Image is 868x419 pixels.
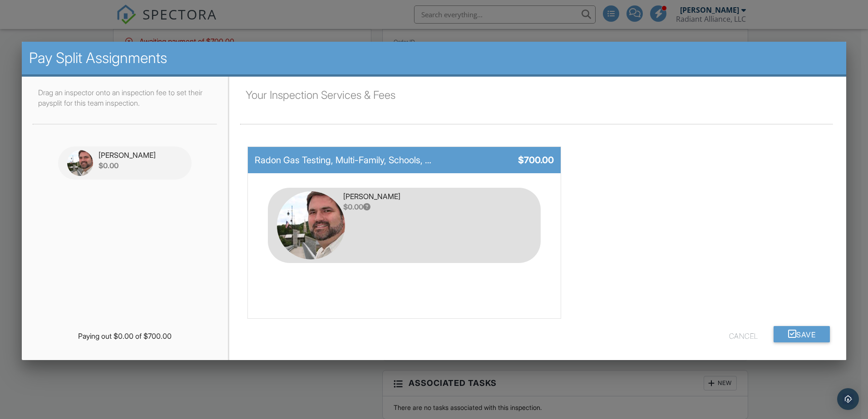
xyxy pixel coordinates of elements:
[29,49,839,67] h2: Pay Split Assignments
[774,326,830,342] button: Save
[22,331,228,341] div: Paying out $0.00 of $700.00
[729,326,758,342] button: Cancel
[343,202,532,212] div: $0.00
[33,88,217,117] p: Drag an inspector onto an inspection fee to set their paysplit for this team inspection.
[343,191,532,201] div: [PERSON_NAME]
[434,154,554,166] div: $700.00
[99,161,182,171] div: $0.00
[837,388,859,410] div: Open Intercom Messenger
[99,150,182,160] div: [PERSON_NAME]
[67,150,93,176] img: img_9481.jpg
[246,88,395,102] span: Your Inspection Services & Fees
[255,154,434,166] div: Radon Gas Testing, Multi-Family, Schools, Large building (Must be quoted)
[277,191,345,259] img: img_9481.jpg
